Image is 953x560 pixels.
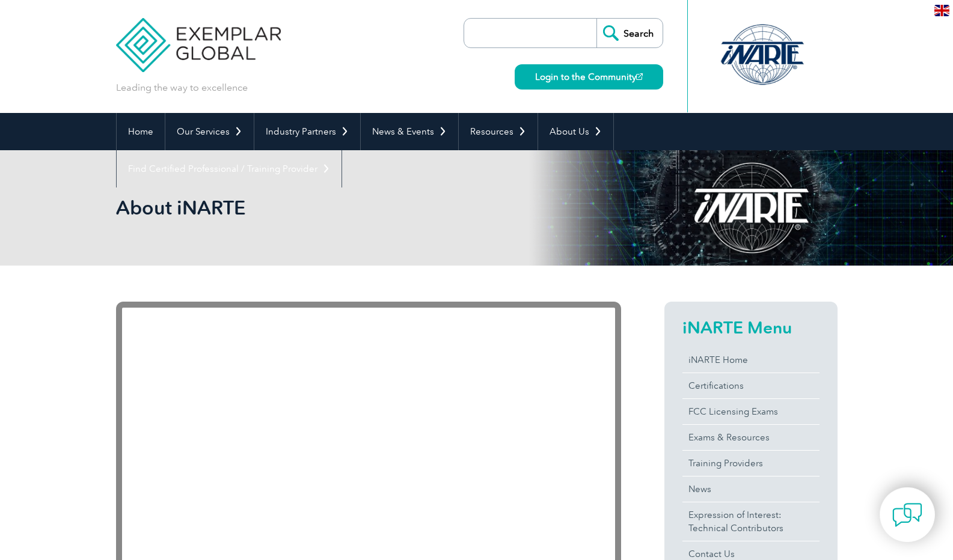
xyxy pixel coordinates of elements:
img: contact-chat.png [892,500,922,530]
img: en [934,5,949,16]
a: Resources [459,113,538,150]
a: Certifications [682,373,820,398]
a: Exams & Resources [682,425,820,450]
a: iNARTE Home [682,347,820,373]
p: Leading the way to excellence [116,81,248,94]
a: News [682,476,820,502]
a: Home [117,113,165,150]
h2: iNARTE Menu [682,318,820,337]
a: Training Providers [682,451,820,476]
a: News & Events [361,113,458,150]
a: Login to the Community [515,64,663,90]
input: Search [596,19,663,47]
a: Find Certified Professional / Training Provider [117,150,342,187]
a: About Us [538,113,613,150]
img: open_square.png [636,73,643,80]
a: Our Services [165,113,254,150]
a: Industry Partners [254,113,360,150]
a: Expression of Interest:Technical Contributors [682,502,820,541]
h2: About iNARTE [116,198,621,218]
a: FCC Licensing Exams [682,399,820,424]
